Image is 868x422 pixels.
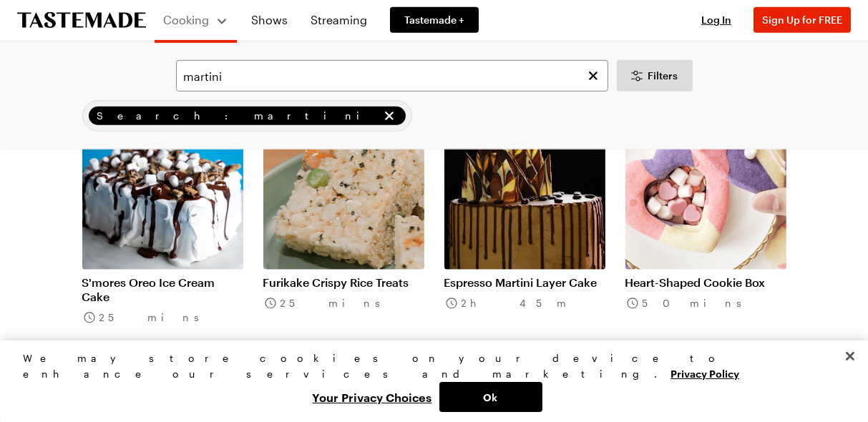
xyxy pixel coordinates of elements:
span: Log In [701,14,731,26]
button: Log In [688,13,745,27]
span: Cooking [164,13,210,26]
button: Sign Up for FREE [754,7,851,33]
span: Tastemade + [404,13,464,27]
button: Close [834,340,866,372]
span: Search: martini [97,108,379,124]
button: remove Search: martini [381,108,397,124]
a: Furikake Crispy Rice Treats [263,275,424,290]
span: Sign Up for FREE [762,14,842,26]
div: We may store cookies on your device to enhance our services and marketing. [23,350,833,382]
a: To Tastemade Home Page [17,12,146,29]
div: Privacy [23,350,833,412]
span: Filters [648,69,678,83]
a: Tastemade + [390,7,479,33]
button: Clear search [585,68,601,84]
a: Heart-Shaped Cookie Box [625,275,786,290]
button: Cooking [163,6,228,34]
a: S'mores Oreo Ice Cream Cake [82,275,243,304]
a: Espresso Martini Layer Cake [444,275,605,290]
button: Your Privacy Choices [306,382,439,412]
button: Desktop filters [617,60,693,92]
button: Ok [439,382,542,412]
a: More information about your privacy, opens in a new tab [670,366,739,380]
